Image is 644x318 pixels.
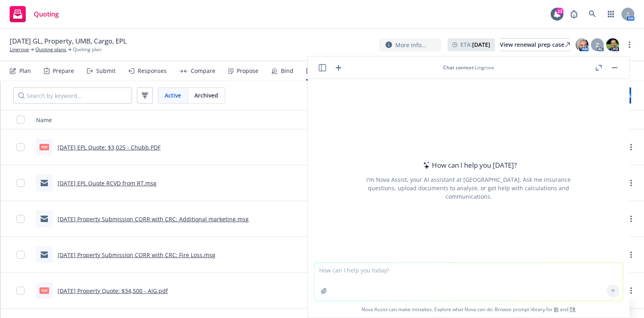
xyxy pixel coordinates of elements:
[626,250,636,260] a: more
[626,214,636,224] a: more
[58,179,157,187] a: [DATE] EPL Quote RCVD from RT.msg
[379,38,441,52] button: More info...
[17,215,25,223] input: Toggle Row Selected
[500,38,570,51] a: View renewal prep case
[626,286,636,295] a: more
[58,287,168,295] a: [DATE] Property Quote: $34,500 - AIG.pdf
[626,142,636,152] a: more
[443,64,474,71] span: Chat context
[556,8,563,15] div: 23
[39,144,49,150] span: PDF
[34,11,59,17] span: Quoting
[576,38,588,51] img: photo
[584,6,601,22] a: Search
[165,91,181,100] span: Active
[443,64,494,71] div: : Lingrove
[10,46,29,53] a: Lingrove
[58,143,161,151] a: [DATE] EPL Quote: $3,025 - Chubb.PDF
[460,40,490,49] span: ETA :
[17,116,25,124] input: Select all
[10,36,127,46] span: [DATE] GL, Property, UMB, Cargo, EPL
[395,41,426,49] span: More info...
[17,251,25,259] input: Toggle Row Selected
[311,301,626,318] span: Nova Assist can make mistakes. Explore what Nova can do: Browse prompt library for and
[36,116,322,124] div: Name
[19,68,31,74] div: Plan
[96,68,116,74] div: Submit
[53,68,74,74] div: Prepare
[6,3,62,25] a: Quoting
[355,175,582,201] div: I'm Nova Assist, your AI assistant at [GEOGRAPHIC_DATA]. Ask me insurance questions, upload docum...
[472,41,490,48] strong: [DATE]
[566,6,582,22] a: Report a Bug
[281,68,293,74] div: Bind
[33,110,334,129] button: Name
[138,68,167,74] div: Responses
[421,160,517,170] div: How can I help you [DATE]?
[626,178,636,188] a: more
[603,6,619,22] a: Switch app
[17,143,25,151] input: Toggle Row Selected
[596,41,599,49] span: Z
[570,306,576,313] a: TR
[625,40,634,50] a: more
[191,68,215,74] div: Compare
[237,68,258,74] div: Propose
[554,306,559,313] a: BI
[73,46,101,53] span: Quoting plan
[58,215,249,223] a: [DATE] Property Submission CORR with CRC: Additional marketing.msg
[606,38,619,51] img: photo
[13,87,132,104] input: Search by keyword...
[17,287,25,295] input: Toggle Row Selected
[194,91,218,100] span: Archived
[35,46,66,53] a: Quoting plans
[17,179,25,187] input: Toggle Row Selected
[39,287,49,293] span: pdf
[58,251,215,259] a: [DATE] Property Submission CORR with CRC: Fire Loss.msg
